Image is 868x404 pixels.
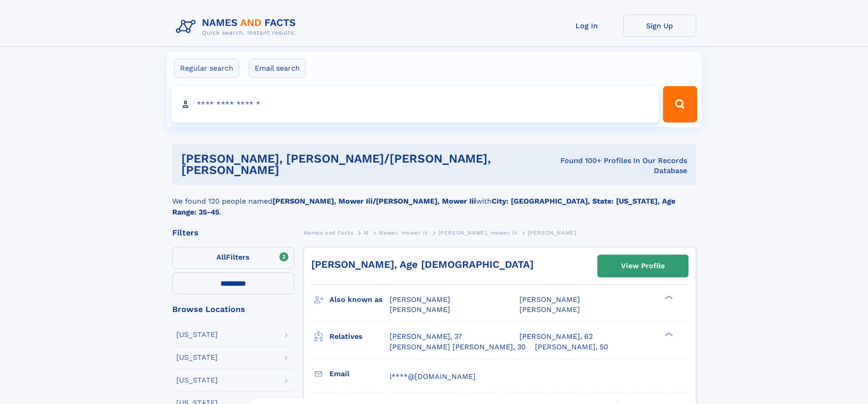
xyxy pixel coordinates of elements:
a: Names and Facts [303,227,354,238]
a: M [364,227,369,238]
span: [PERSON_NAME] [519,305,580,314]
span: [PERSON_NAME], mower iii [438,230,517,236]
label: Email search [249,59,306,78]
span: M [364,230,369,236]
div: We found 120 people named with . [172,185,696,218]
h3: Also known as [329,292,390,307]
a: Sign Up [623,15,696,37]
h3: Email [329,366,390,382]
button: Search Button [663,86,697,123]
b: [PERSON_NAME], Mower Iii/[PERSON_NAME], Mower Iii [272,197,476,205]
img: Logo Names and Facts [172,15,303,39]
div: ❯ [663,332,673,338]
a: [PERSON_NAME], 37 [390,332,462,342]
h3: Relatives [329,329,390,344]
a: [PERSON_NAME], 62 [519,332,593,342]
span: [PERSON_NAME] [519,295,580,304]
div: ❯ [663,295,673,301]
span: [PERSON_NAME] [390,295,450,304]
span: All [216,253,226,261]
div: Filters [172,229,294,237]
div: [US_STATE] [176,354,218,361]
a: [PERSON_NAME], Age [DEMOGRAPHIC_DATA] [311,259,534,270]
span: Mower, mower iii [379,230,428,236]
a: View Profile [598,255,688,277]
a: [PERSON_NAME] [PERSON_NAME], 30 [390,342,526,352]
a: Mower, mower iii [379,227,428,238]
input: search input [171,86,659,123]
div: [US_STATE] [176,331,218,338]
label: Regular search [174,59,239,78]
div: View Profile [621,256,665,276]
a: Log In [550,15,623,37]
a: [PERSON_NAME], mower iii [438,227,517,238]
a: [PERSON_NAME], 50 [535,342,608,352]
span: [PERSON_NAME] [390,305,450,314]
b: City: [GEOGRAPHIC_DATA], State: [US_STATE], Age Range: 35-45 [172,197,675,216]
h1: [PERSON_NAME], [PERSON_NAME]/[PERSON_NAME], [PERSON_NAME] [181,153,544,176]
div: Browse Locations [172,305,294,313]
div: [US_STATE] [176,377,218,384]
span: [PERSON_NAME] [528,230,576,236]
label: Filters [172,247,294,269]
div: Found 100+ Profiles In Our Records Database [544,156,687,176]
